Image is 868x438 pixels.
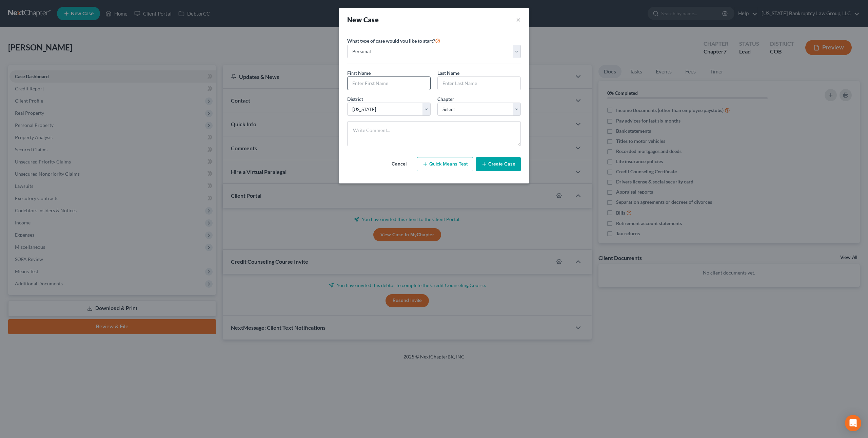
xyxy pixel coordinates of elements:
[384,157,414,171] button: Cancel
[347,70,371,76] span: First Name
[347,37,440,45] label: What type of case would you like to start?
[347,96,363,102] span: District
[845,415,861,431] div: Open Intercom Messenger
[516,15,521,24] button: ×
[437,96,454,102] span: Chapter
[417,157,473,171] button: Quick Means Test
[476,157,521,171] button: Create Case
[438,77,520,90] input: Enter Last Name
[348,77,430,90] input: Enter First Name
[347,16,379,24] strong: New Case
[437,70,459,76] span: Last Name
